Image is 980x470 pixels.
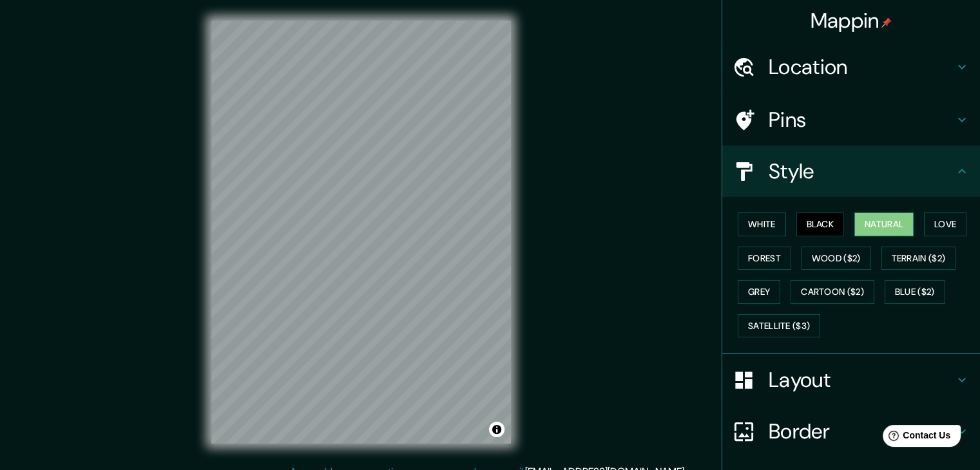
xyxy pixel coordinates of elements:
button: Cartoon ($2) [791,280,874,304]
canvas: Map [211,21,511,444]
button: Forest [738,247,791,270]
h4: Pins [769,107,954,133]
button: Wood ($2) [802,247,871,270]
button: Blue ($2) [885,280,945,304]
h4: Mappin [811,8,892,33]
button: Grey [738,280,780,304]
button: Black [796,212,845,236]
div: Location [722,41,980,93]
div: Pins [722,94,980,146]
div: Style [722,146,980,197]
h4: Layout [769,367,954,393]
h4: Location [769,54,954,80]
button: Love [924,212,966,236]
button: Natural [854,212,914,236]
button: Toggle attribution [489,422,504,437]
img: pin-icon.png [881,17,892,28]
button: Satellite ($3) [738,314,820,338]
button: White [738,212,786,236]
iframe: Help widget launcher [865,420,966,456]
div: Border [722,406,980,457]
h4: Style [769,158,954,184]
button: Terrain ($2) [881,247,956,270]
div: Layout [722,354,980,406]
h4: Border [769,418,954,444]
